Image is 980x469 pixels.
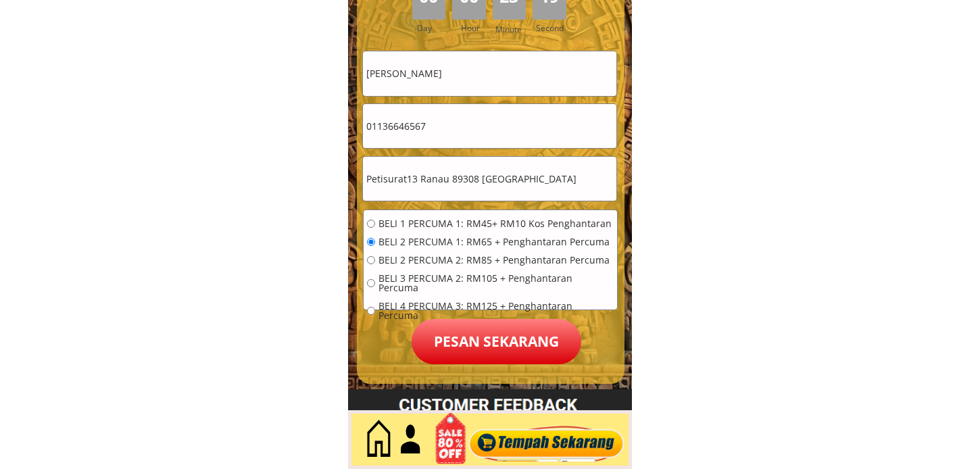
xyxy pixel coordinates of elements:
[378,255,614,265] span: BELI 2 PERCUMA 2: RM85 + Penghantaran Percuma
[363,51,616,95] input: Nama
[461,22,489,34] h3: Hour
[417,22,451,34] h3: Day
[378,219,614,228] span: BELI 1 PERCUMA 1: RM45+ RM10 Kos Penghantaran
[363,104,616,148] input: Telefon
[412,319,581,364] p: Pesan sekarang
[378,274,614,293] span: BELI 3 PERCUMA 2: RM105 + Penghantaran Percuma
[378,301,614,320] span: BELI 4 PERCUMA 3: RM125 + Penghantaran Percuma
[495,23,525,36] h3: Minute
[378,237,614,247] span: BELI 2 PERCUMA 1: RM65 + Penghantaran Percuma
[363,157,616,201] input: Alamat
[536,22,569,34] h3: Second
